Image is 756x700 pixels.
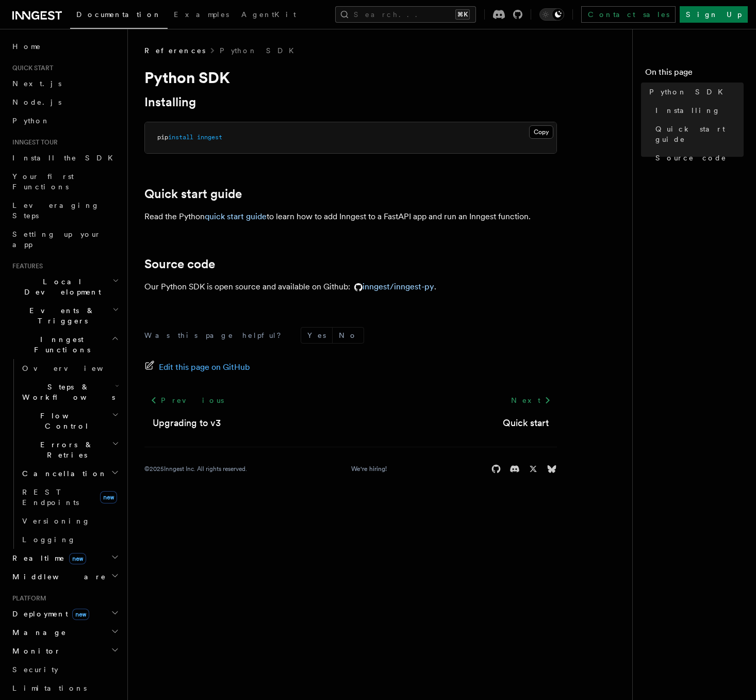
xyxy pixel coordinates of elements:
kbd: ⌘K [455,9,470,20]
span: Installing [655,105,720,116]
a: AgentKit [235,3,302,28]
button: Copy [529,125,553,139]
button: Monitor [8,642,121,660]
button: Steps & Workflows [18,378,121,406]
button: No [333,328,364,343]
a: Next.js [8,74,121,93]
span: Leveraging Steps [12,201,100,220]
a: Quick start guide [651,120,744,149]
button: Middleware [8,567,121,586]
span: Node.js [12,98,61,106]
a: Upgrading to v3 [153,416,221,430]
h1: Python SDK [144,68,557,87]
a: Python SDK [645,83,744,101]
span: Versioning [22,517,90,525]
button: Realtimenew [8,549,121,567]
button: Inngest Functions [8,330,121,359]
a: Quick start [503,416,549,430]
button: Search...⌘K [335,6,476,23]
span: Security [12,665,58,674]
span: Steps & Workflows [18,382,115,402]
span: new [100,491,117,503]
a: Security [8,660,121,679]
span: Inngest Functions [8,334,111,355]
a: We're hiring! [351,465,387,473]
a: Overview [18,359,121,378]
a: Contact sales [581,6,676,23]
button: Deploymentnew [8,605,121,623]
span: Middleware [8,572,106,582]
span: Home [12,41,41,52]
button: Yes [301,328,332,343]
span: Edit this page on GitHub [159,360,250,375]
a: Sign Up [680,6,748,23]
span: Inngest tour [8,138,58,146]
span: Python SDK [649,87,729,97]
a: Versioning [18,512,121,530]
span: Platform [8,594,46,603]
a: Setting up your app [8,225,121,254]
p: Read the Python to learn how to add Inngest to a FastAPI app and run an Inngest function. [144,209,557,224]
button: Local Development [8,272,121,301]
span: Deployment [8,609,89,619]
a: Edit this page on GitHub [144,360,250,375]
a: Source code [651,149,744,167]
a: Install the SDK [8,149,121,167]
p: Our Python SDK is open source and available on Github: . [144,280,557,294]
a: Node.js [8,93,121,111]
a: Source code [144,257,215,271]
a: Python [8,111,121,130]
span: AgentKit [241,10,296,19]
span: pip [157,134,168,141]
span: Limitations [12,684,87,692]
a: Quick start guide [144,187,242,201]
button: Events & Triggers [8,301,121,330]
a: Limitations [8,679,121,697]
span: Quick start [8,64,53,72]
button: Toggle dark mode [539,8,564,21]
span: install [168,134,193,141]
span: REST Endpoints [22,488,79,507]
span: Overview [22,364,128,372]
a: Previous [144,391,229,410]
span: References [144,45,205,56]
span: Features [8,262,43,270]
span: Cancellation [18,468,107,479]
h4: On this page [645,66,744,83]
a: Home [8,37,121,56]
a: Python SDK [220,45,300,56]
button: Cancellation [18,464,121,483]
span: Quick start guide [655,124,744,144]
button: Errors & Retries [18,435,121,464]
div: © 2025 Inngest Inc. All rights reserved. [144,465,247,473]
span: new [72,609,89,620]
span: inngest [197,134,222,141]
p: Was this page helpful? [144,330,288,340]
a: REST Endpointsnew [18,483,121,512]
span: Source code [655,153,727,163]
a: Installing [144,95,196,109]
a: Logging [18,530,121,549]
span: Your first Functions [12,172,74,191]
a: Documentation [70,3,168,29]
span: Events & Triggers [8,305,112,326]
span: Setting up your app [12,230,101,249]
a: inngest/inngest-py [350,282,434,291]
div: Inngest Functions [8,359,121,549]
a: Leveraging Steps [8,196,121,225]
span: Next.js [12,79,61,88]
span: Local Development [8,276,112,297]
span: Logging [22,535,76,544]
span: Install the SDK [12,154,119,162]
span: new [69,553,86,564]
span: Monitor [8,646,61,656]
a: Next [505,391,557,410]
span: Realtime [8,553,86,563]
span: Python [12,117,50,125]
a: quick start guide [205,211,267,221]
button: Manage [8,623,121,642]
a: Your first Functions [8,167,121,196]
span: Examples [174,10,229,19]
a: Examples [168,3,235,28]
button: Flow Control [18,406,121,435]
